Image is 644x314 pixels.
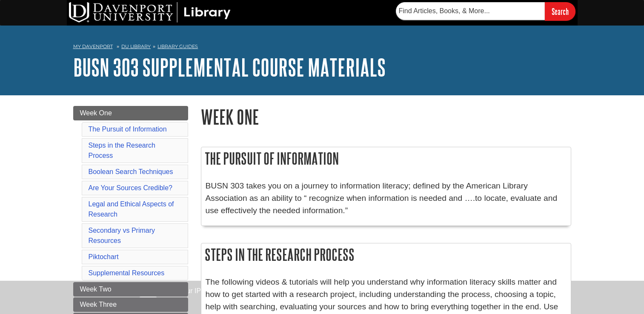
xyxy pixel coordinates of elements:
a: DU Library [121,43,151,49]
h2: Steps in the Research Process [201,243,571,266]
span: Week One [80,109,112,117]
a: Secondary vs Primary Resources [89,227,155,244]
a: My Davenport [73,43,113,50]
a: Legal and Ethical Aspects of Research [89,200,174,218]
img: DU Library [69,2,231,23]
nav: breadcrumb [73,41,571,54]
h2: The Pursuit of Information [201,147,571,170]
form: Searches DU Library's articles, books, and more [396,2,575,20]
span: Week Three [80,301,117,308]
a: Steps in the Research Process [89,142,155,159]
p: BUSN 303 takes you on a journey to information literacy; defined by the American Library Associat... [206,180,567,217]
a: BUSN 303 Supplemental Course Materials [73,54,386,80]
span: Week Two [80,285,112,293]
a: Piktochart [89,253,119,260]
a: Library Guides [157,43,198,49]
a: Boolean Search Techniques [89,168,173,175]
input: Find Articles, Books, & More... [396,2,545,20]
a: Week Two [73,282,188,297]
a: Supplemental Resources [89,269,165,277]
a: Are Your Sources Credible? [89,184,172,191]
a: Week Three [73,297,188,312]
h1: Week One [201,106,571,128]
input: Search [545,2,575,20]
a: The Pursuit of Information [89,126,167,133]
a: Week One [73,106,188,120]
